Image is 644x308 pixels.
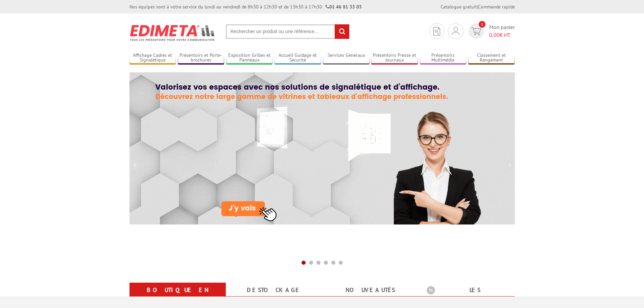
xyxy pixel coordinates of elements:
[420,52,467,64] a: Présentoirs Multimédia
[489,31,515,39] span: € HT
[129,3,362,10] div: Nos équipes sont à votre service du lundi au vendredi de 8h30 à 12h30 et de 13h30 à 17h30
[371,52,418,64] a: Présentoirs Presse et Journaux
[178,52,224,64] a: Présentoirs et Porte-brochures
[335,24,349,39] input: rechercher
[489,23,515,39] span: Mon panier
[471,27,481,35] img: devis rapide
[129,52,176,64] a: Affichage Cadres et Signalétique
[427,284,511,298] b: Les promotions
[452,27,459,35] img: devis rapide
[226,52,273,64] a: Exposition Grilles et Panneaux
[433,27,440,35] img: devis rapide
[226,24,350,39] input: Rechercher un produit ou une référence...
[330,284,410,296] a: nouveautés
[440,3,515,10] div: |
[275,52,321,64] a: Accueil Guidage et Sécurité
[489,31,500,38] span: 0,00
[478,4,515,10] a: Commande rapide
[467,23,515,39] a: devis rapide 0 Mon panier 0,00€ HT
[326,4,362,10] strong: 01 46 81 33 03
[234,284,314,296] a: Destockage
[479,21,485,28] span: 0
[468,52,515,64] a: Classement et Rangement
[129,20,216,45] img: Présentoir, panneau, stand - Edimeta - PLV, affichage, mobilier bureau, entreprise
[440,4,477,10] a: Catalogue gratuit
[323,52,369,64] a: Services Généraux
